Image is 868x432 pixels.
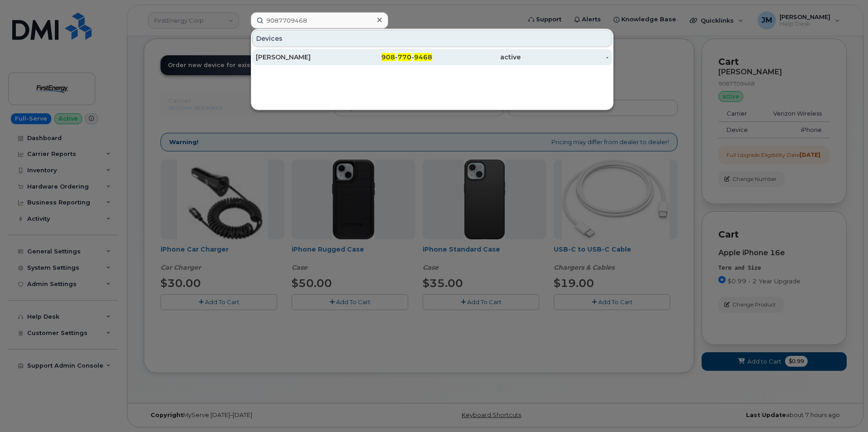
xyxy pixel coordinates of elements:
[829,393,861,425] iframe: Messenger Launcher
[432,53,521,62] div: active
[256,53,344,62] div: [PERSON_NAME]
[252,30,612,47] div: Devices
[521,53,609,62] div: -
[414,53,432,61] span: 9468
[398,53,411,61] span: 770
[251,12,388,29] input: Find something...
[252,49,612,65] a: [PERSON_NAME]908-770-9468active-
[381,53,395,61] span: 908
[344,53,433,62] div: - -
